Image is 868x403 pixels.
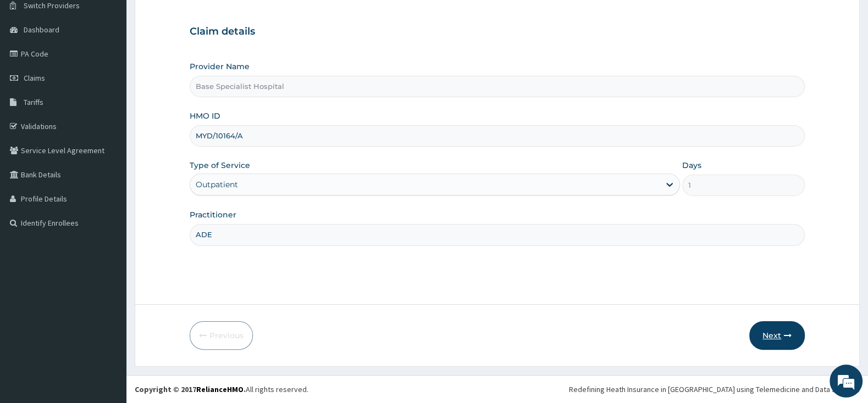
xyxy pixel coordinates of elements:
[196,384,244,394] a: RelianceHMO
[126,375,868,403] footer: All rights reserved.
[190,321,253,350] button: Previous
[24,25,59,35] span: Dashboard
[190,209,236,220] label: Practitioner
[190,61,250,72] label: Provider Name
[190,160,250,171] label: Type of Service
[190,224,805,245] input: Enter Name
[682,160,701,171] label: Days
[569,384,860,395] div: Redefining Heath Insurance in [GEOGRAPHIC_DATA] using Telemedicine and Data Science!
[190,125,805,147] input: Enter HMO ID
[135,384,246,394] strong: Copyright © 2017 .
[196,179,238,190] div: Outpatient
[749,321,805,350] button: Next
[190,26,805,38] h3: Claim details
[190,110,220,121] label: HMO ID
[24,73,45,83] span: Claims
[24,1,80,10] span: Switch Providers
[24,97,43,107] span: Tariffs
